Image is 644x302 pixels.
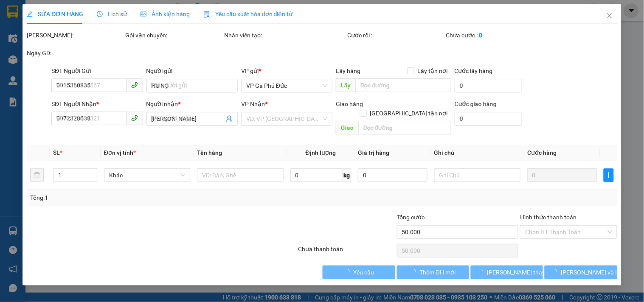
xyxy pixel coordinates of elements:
[446,31,543,40] div: Chưa cước :
[104,149,136,156] span: Đơn vị tính
[53,149,60,156] span: SL
[561,268,621,277] span: [PERSON_NAME] và In
[336,78,356,92] span: Lấy
[141,11,146,17] span: picture
[455,101,497,107] label: Cước giao hàng
[527,168,597,182] input: 0
[358,149,389,156] span: Giá trị hàng
[348,31,444,40] div: Cước rồi :
[434,168,520,182] input: Ghi Chú
[356,78,451,92] input: Dọc đường
[146,99,238,109] div: Người nhận
[471,266,543,279] button: [PERSON_NAME] thay đổi
[297,244,396,259] div: Chưa thanh toán
[545,266,617,279] button: [PERSON_NAME] và In
[520,214,577,221] label: Hình thức thanh toán
[131,81,138,88] span: phone
[241,66,332,75] div: VP gửi
[197,149,222,156] span: Tên hàng
[487,268,555,277] span: [PERSON_NAME] thay đổi
[51,99,143,109] div: SĐT Người Nhận
[414,66,451,75] span: Lấy tận nơi
[606,12,613,19] span: close
[30,168,44,182] button: delete
[367,109,451,118] span: [GEOGRAPHIC_DATA] tận nơi
[109,169,185,182] span: Khác
[97,11,103,17] span: clock-circle
[455,67,493,74] label: Cước lấy hàng
[359,121,451,134] input: Dọc đường
[131,115,138,121] span: phone
[30,193,249,202] div: Tổng: 1
[27,11,33,17] span: edit
[336,101,363,107] span: Giao hàng
[27,31,124,40] div: [PERSON_NAME]:
[224,31,346,40] div: Nhân viên tạo:
[343,168,351,182] span: kg
[226,115,233,122] span: user-add
[478,269,487,275] span: loading
[323,266,395,279] button: Yêu cầu
[27,11,83,17] span: SỬA ĐƠN HÀNG
[431,145,524,161] th: Ghi chú
[552,269,561,275] span: loading
[344,269,353,275] span: loading
[604,172,613,179] span: plus
[246,79,327,92] span: VP Ga Phủ Đức
[146,66,238,75] div: Người gửi
[527,149,557,156] span: Cước hàng
[203,11,210,18] img: icon
[598,4,622,28] button: Close
[353,268,374,277] span: Yêu cầu
[27,48,124,58] div: Ngày GD:
[479,32,483,39] b: 0
[604,168,614,182] button: plus
[455,112,523,126] input: Cước giao hàng
[397,266,469,279] button: Thêm ĐH mới
[126,31,222,40] div: Gói vận chuyển:
[197,168,283,182] input: VD: Bàn, Ghế
[397,214,425,221] span: Tổng cước
[336,67,361,74] span: Lấy hàng
[419,268,456,277] span: Thêm ĐH mới
[306,149,336,156] span: Định lượng
[410,269,419,275] span: loading
[455,79,523,92] input: Cước lấy hàng
[241,101,265,107] span: VP Nhận
[141,11,190,17] span: Ảnh kiện hàng
[203,11,293,17] span: Yêu cầu xuất hóa đơn điện tử
[97,11,127,17] span: Lịch sử
[336,121,359,134] span: Giao
[51,66,143,75] div: SĐT Người Gửi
